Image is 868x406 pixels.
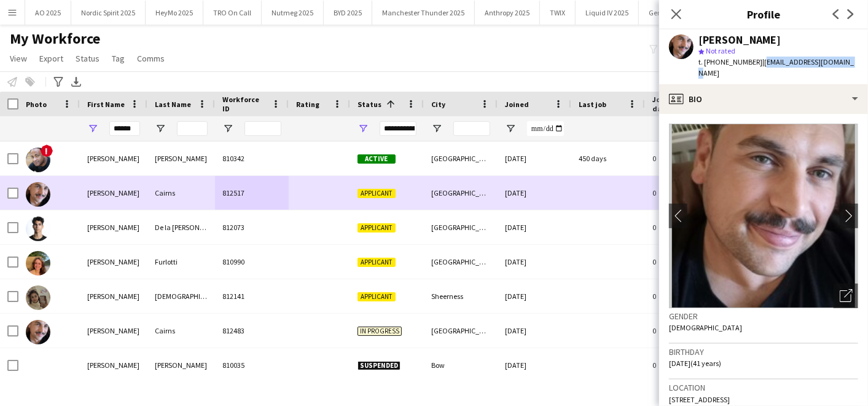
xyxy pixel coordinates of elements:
[147,279,215,313] div: [DEMOGRAPHIC_DATA]
[107,50,130,66] a: Tag
[424,279,498,313] div: Sheerness
[215,245,289,279] div: 810990
[147,210,215,244] div: De la [PERSON_NAME]
[296,100,319,109] span: Rating
[669,311,858,322] h3: Gender
[527,121,564,136] input: Joined Filter Input
[431,100,445,109] span: City
[576,1,639,25] button: Liquid IV 2025
[215,314,289,348] div: 812483
[645,245,725,279] div: 0
[424,314,498,348] div: [GEOGRAPHIC_DATA]
[358,223,396,233] span: Applicant
[645,141,725,175] div: 0
[80,348,147,382] div: [PERSON_NAME]
[358,100,381,109] span: Status
[324,1,372,25] button: BYD 2025
[244,121,281,136] input: Workforce ID Filter Input
[358,123,369,134] button: Open Filter Menu
[76,53,100,64] span: Status
[80,314,147,348] div: [PERSON_NAME]
[215,176,289,210] div: 812517
[645,176,725,210] div: 0
[26,217,50,241] img: Adrian De la Rosa Sanchez
[659,6,868,22] h3: Profile
[147,176,215,210] div: Cairns
[424,245,498,279] div: [GEOGRAPHIC_DATA]
[659,84,868,114] div: Bio
[203,1,262,25] button: TRO On Call
[498,245,571,279] div: [DATE]
[147,245,215,279] div: Furlotti
[571,141,645,175] div: 450 days
[669,359,721,368] span: [DATE] (41 years)
[498,314,571,348] div: [DATE]
[51,74,66,89] app-action-btn: Advanced filters
[26,148,50,172] img: Adrian Allan
[112,53,125,64] span: Tag
[10,53,27,64] span: View
[87,100,125,109] span: First Name
[215,279,289,313] div: 812141
[80,176,147,210] div: [PERSON_NAME]
[645,348,725,382] div: 0
[155,100,191,109] span: Last Name
[358,258,396,267] span: Applicant
[10,30,100,48] span: My Workforce
[424,141,498,175] div: [GEOGRAPHIC_DATA]
[215,141,289,175] div: 810342
[41,145,53,157] span: !
[80,279,147,313] div: [PERSON_NAME]
[698,34,781,46] div: [PERSON_NAME]
[669,395,730,404] span: [STREET_ADDRESS]
[80,141,147,175] div: [PERSON_NAME]
[147,348,215,382] div: [PERSON_NAME]
[706,46,735,55] span: Not rated
[222,123,233,134] button: Open Filter Menu
[25,1,71,25] button: AO 2025
[26,182,50,207] img: Adrian Cairns
[358,292,396,301] span: Applicant
[498,176,571,210] div: [DATE]
[34,50,68,66] a: Export
[358,361,401,370] span: Suspended
[669,323,742,332] span: [DEMOGRAPHIC_DATA]
[505,100,529,109] span: Joined
[652,95,703,113] span: Jobs (last 90 days)
[26,320,50,344] img: Adrian Cairns
[132,50,170,66] a: Comms
[669,382,858,393] h3: Location
[71,1,146,25] button: Nordic Spirit 2025
[372,1,475,25] button: Manchester Thunder 2025
[424,176,498,210] div: [GEOGRAPHIC_DATA]
[834,284,858,308] div: Open photos pop-in
[358,327,402,336] span: In progress
[498,210,571,244] div: [DATE]
[424,210,498,244] div: [GEOGRAPHIC_DATA]
[146,1,203,25] button: HeyMo 2025
[540,1,576,25] button: TWIX
[26,251,50,276] img: Adriana Furlotti
[155,123,166,134] button: Open Filter Menu
[80,210,147,244] div: [PERSON_NAME]
[645,314,725,348] div: 0
[498,279,571,313] div: [DATE]
[505,123,516,134] button: Open Filter Menu
[498,141,571,175] div: [DATE]
[498,348,571,382] div: [DATE]
[69,74,84,89] app-action-btn: Export XLSX
[80,245,147,279] div: [PERSON_NAME]
[71,50,104,66] a: Status
[669,346,858,357] h3: Birthday
[669,124,858,308] img: Crew avatar or photo
[147,141,215,175] div: [PERSON_NAME]
[87,123,98,134] button: Open Filter Menu
[39,53,63,64] span: Export
[358,154,396,164] span: Active
[579,100,606,109] span: Last job
[222,95,267,113] span: Workforce ID
[262,1,324,25] button: Nutmeg 2025
[424,348,498,382] div: Bow
[137,53,165,64] span: Comms
[453,121,490,136] input: City Filter Input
